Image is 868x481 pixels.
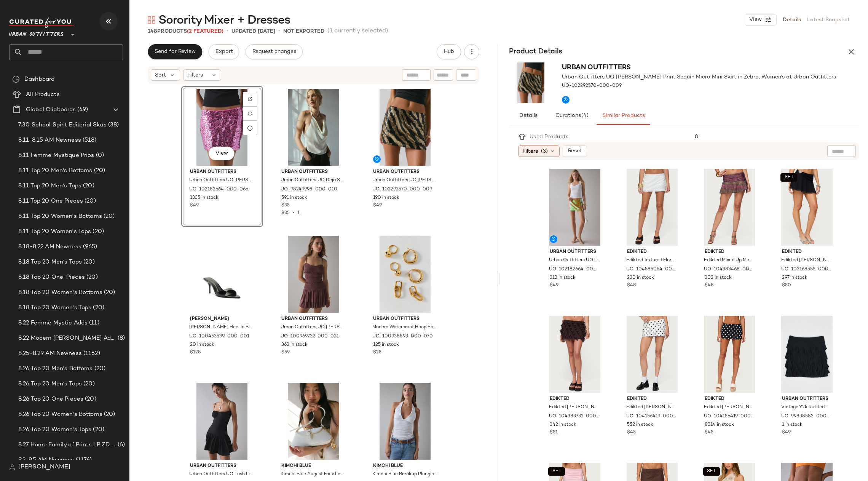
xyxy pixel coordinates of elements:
button: SET [703,467,720,476]
span: 8.22 Femme Mystic Adds [18,319,88,328]
span: UO-98249998-000-010 [281,186,337,193]
span: Sorority Mixer + Dresses [158,13,290,28]
span: Edikted [782,249,832,256]
img: 104156419_018_m [699,316,761,393]
button: SET [548,467,565,476]
span: $35 [281,202,290,209]
span: (20) [91,227,104,236]
span: (20) [93,364,106,373]
img: 100938893_070_b [367,236,444,313]
span: Urban Outfitters [281,169,346,176]
span: UO-104156419-000-018 [704,413,754,420]
span: 1 [297,211,300,216]
span: Urban Outfitters UO [PERSON_NAME] Sequin Low Rise Mico Mini Skirt in "Iridescent", Women's at Urb... [549,257,599,264]
a: Details [783,16,801,24]
img: 98249998_010_b [275,89,352,166]
span: [PERSON_NAME] [18,463,70,472]
img: 102292570_009_b [509,62,553,103]
span: 8.26 Top 20 One Pieces [18,395,83,404]
button: View [745,14,777,26]
span: All Products [26,90,60,99]
span: 8.11 Top 20 Women's Bottoms [18,212,102,221]
img: 101948461_001_b [184,383,260,460]
span: • [278,27,280,36]
span: (11) [88,319,99,328]
button: Reset [563,145,587,157]
span: (49) [76,105,88,114]
span: 342 in stock [550,422,576,428]
span: UO-100938893-000-070 [372,333,433,340]
span: (20) [93,166,105,175]
span: $51 [550,429,558,436]
span: 591 in stock [281,195,307,201]
span: [PERSON_NAME] Heel in Black, Women's at Urban Outfitters [189,324,254,331]
h3: Product Details [500,46,571,57]
span: Kimchi Blue August Faux Leather Shoulder Bag in White, Women's at Urban Outfitters [281,471,345,478]
span: UO-104383732-000-020 [549,413,599,420]
span: 552 in stock [627,422,653,428]
span: (20) [91,304,104,312]
span: Edikted Mixed Up Mesh Drawstring Mini Skirt in Mix, Women's at Urban Outfitters [704,257,754,264]
span: (3) [541,147,548,155]
span: Kimchi Blue [281,463,346,470]
span: 8.11-8.15 AM Newness [18,136,81,145]
img: 104156419_019_m [621,316,683,393]
span: Edikted [PERSON_NAME] Asymmetric Chiffon Mini Skirt in Black, Women's at Urban Outfitters [781,257,831,264]
span: Urban Outfitters [373,169,437,176]
span: (1 currently selected) [327,27,388,36]
span: 363 in stock [281,342,308,348]
span: Urban Outfitters UO [PERSON_NAME] Print Sequin Micro Mini Skirt in Zebra, Women's at Urban Outfit... [372,177,437,184]
span: (20) [102,410,115,419]
span: $45 [705,429,713,436]
span: Kimchi Blue [373,463,437,470]
span: Edikted [705,249,755,256]
span: (1162) [82,349,100,358]
span: Hub [444,49,454,55]
span: 302 in stock [705,275,732,281]
span: Edikted Textured Floral Eyelet Mini Skort in White, Women's at Urban Outfitters [626,257,676,264]
span: 8.18 Top 20 Women's Tops [18,304,91,312]
img: 100905645_010_b [275,383,352,460]
img: svg%3e [248,97,252,101]
span: 8.18 Top 20 One-Pieces [18,273,85,282]
span: Edikted [627,249,677,256]
img: 102182664_013_b [544,169,606,246]
span: Urban Outfitters [9,26,64,40]
span: 9.2-9.5 AM Newness [18,456,74,465]
img: 100453539_001_m-1 [184,236,260,313]
span: 8314 in stock [705,422,734,428]
span: Edikted [705,396,755,403]
img: cfy_white_logo.C9jOOHJF.svg [9,18,74,28]
span: 8.26 Top 20 Men's Bottoms [18,364,93,373]
span: (20) [91,425,104,434]
span: SET [552,469,561,474]
span: $48 [705,282,713,289]
span: Urban Outfitters UO [PERSON_NAME] Sequin Low Rise Mico Mini Skirt in Pink, Women's at Urban Outfi... [189,177,254,184]
span: 8.18 Top 20 Women's Bottoms [18,288,102,297]
span: UO-99838583-000-001 [781,413,831,420]
span: Reset [568,148,582,154]
span: Kimchi Blue Breakup Plunging Cropped Halter Top in Ivory, Women's at Urban Outfitters [372,471,437,478]
span: 8.26 Top 20 Women's Bottoms [18,410,102,419]
img: svg%3e [9,464,15,470]
img: 104585054_010_m [621,169,683,246]
span: UO-100969732-000-021 [281,333,339,340]
span: $59 [281,349,290,356]
span: $49 [373,202,382,209]
span: (20) [83,197,96,206]
span: (20) [102,212,115,221]
span: View [749,17,762,23]
img: 102182664_066_b [184,89,260,166]
button: Hub [437,44,461,59]
span: $50 [782,282,791,289]
span: SET [707,469,716,474]
img: 103168555_001_m [776,169,838,246]
span: Urban Outfitters [281,316,346,323]
span: (0) [94,151,104,160]
span: (6) [116,441,125,449]
span: (4) [581,113,589,119]
button: Request changes [246,44,303,59]
span: Details [519,113,537,119]
span: Urban Outfitters UO [PERSON_NAME] Print Sequin Micro Mini Skirt in Zebra, Women's at Urban Outfit... [562,73,836,81]
span: UO-102292570-000-009 [372,186,432,193]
